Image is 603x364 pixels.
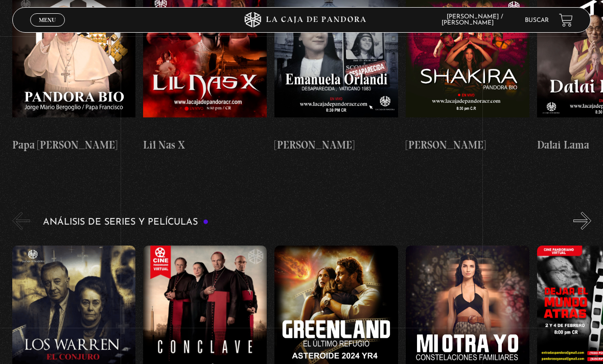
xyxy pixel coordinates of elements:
a: View your shopping cart [559,13,573,27]
h4: Papa [PERSON_NAME] [12,137,136,153]
h4: [PERSON_NAME] [274,137,398,153]
a: Buscar [525,17,549,23]
h4: [PERSON_NAME] [406,137,529,153]
button: Next [573,212,591,230]
h3: Análisis de series y películas [43,217,209,227]
h4: Lil Nas X [143,137,267,153]
span: Menu [39,17,56,23]
span: [PERSON_NAME] / [PERSON_NAME] [442,14,504,26]
span: Cerrar [36,26,60,33]
button: Previous [12,212,30,230]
